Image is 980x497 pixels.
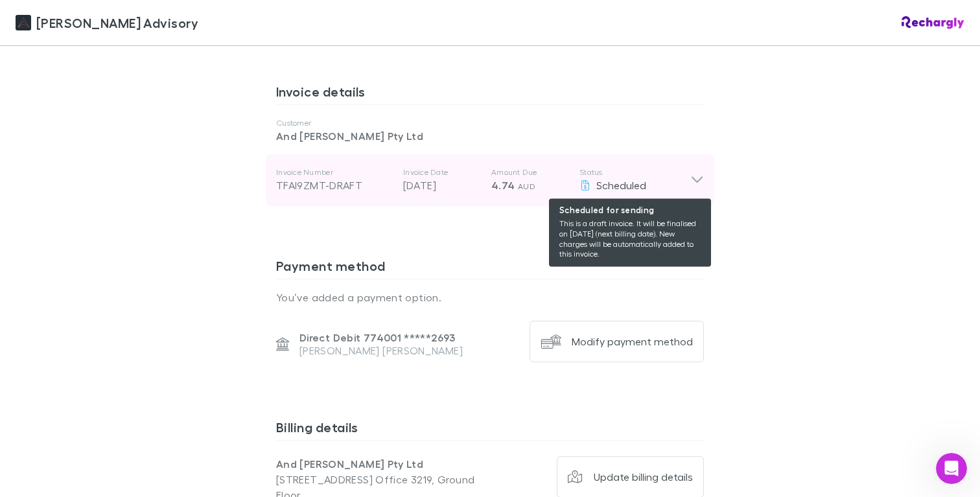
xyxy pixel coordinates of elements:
p: Invoice Date [403,167,481,178]
p: Status [579,167,690,178]
img: Rechargly Logo [902,16,964,29]
button: Modify payment method [530,321,704,362]
img: Liston Newton Advisory's Logo [16,15,31,30]
p: Customer [276,118,704,128]
p: [DATE] [403,178,481,193]
div: Update billing details [594,470,693,483]
p: Amount Due [491,167,569,178]
h3: Invoice details [276,84,704,104]
span: AUD [518,181,535,191]
div: TFAI9ZMT-DRAFT [276,178,393,193]
p: [PERSON_NAME] [PERSON_NAME] [299,344,463,357]
img: Modify payment method's Logo [541,331,561,352]
p: And [PERSON_NAME] Pty Ltd [276,128,704,144]
h3: Payment method [276,258,704,279]
div: Invoice NumberTFAI9ZMT-DRAFTInvoice Date[DATE]Amount Due4.74 AUDStatus [266,154,714,206]
p: Direct Debit 774001 ***** 2693 [299,331,463,344]
span: [PERSON_NAME] Advisory [36,13,198,32]
div: Modify payment method [572,335,693,348]
p: You’ve added a payment option. [276,290,704,305]
iframe: Intercom live chat [936,453,967,484]
p: And [PERSON_NAME] Pty Ltd [276,456,490,472]
h3: Billing details [276,419,704,440]
p: Invoice Number [276,167,393,178]
span: Scheduled [596,179,646,191]
span: 4.74 [491,179,515,192]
